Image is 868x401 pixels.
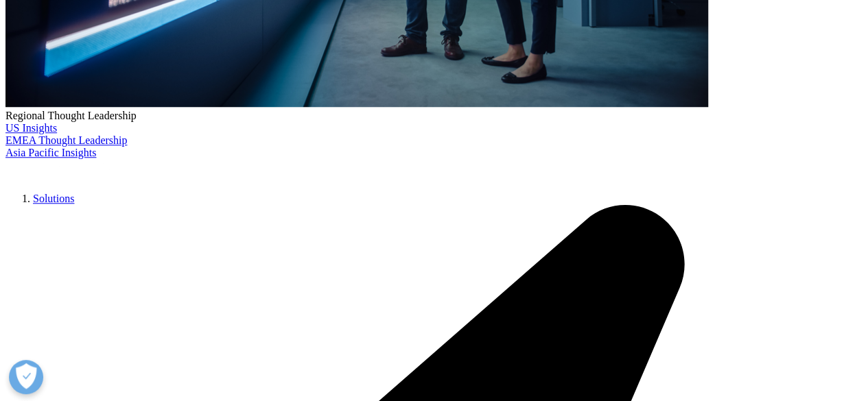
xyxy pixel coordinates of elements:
a: Solutions [33,193,74,204]
a: US Insights [5,122,57,134]
div: Regional Thought Leadership [5,110,863,122]
a: Asia Pacific Insights [5,147,96,158]
img: IQVIA Healthcare Information Technology and Pharma Clinical Research Company [5,159,115,179]
button: Open Preferences [9,360,43,394]
a: EMEA Thought Leadership [5,134,127,146]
